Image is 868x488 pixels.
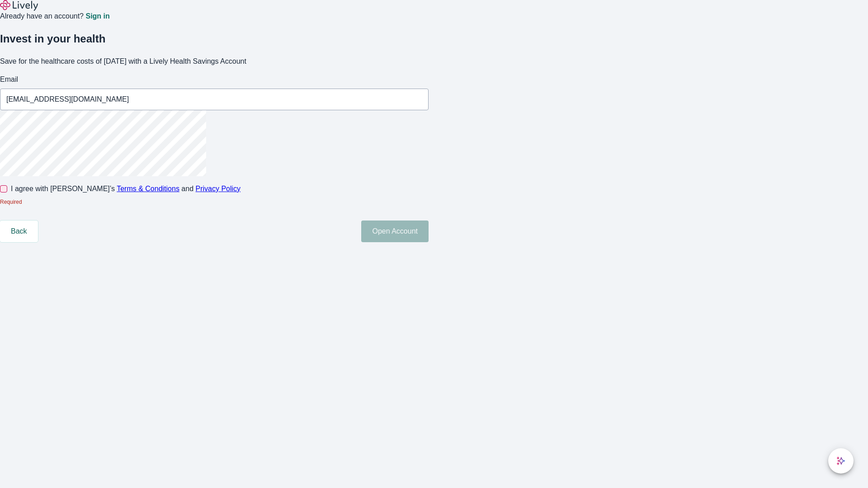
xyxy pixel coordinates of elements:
[196,185,241,192] a: Privacy Policy
[828,448,854,474] button: chat
[836,456,845,465] svg: Lively AI Assistant
[11,183,241,194] span: I agree with [PERSON_NAME]’s and
[85,13,109,20] a: Sign in
[117,185,179,192] a: Terms & Conditions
